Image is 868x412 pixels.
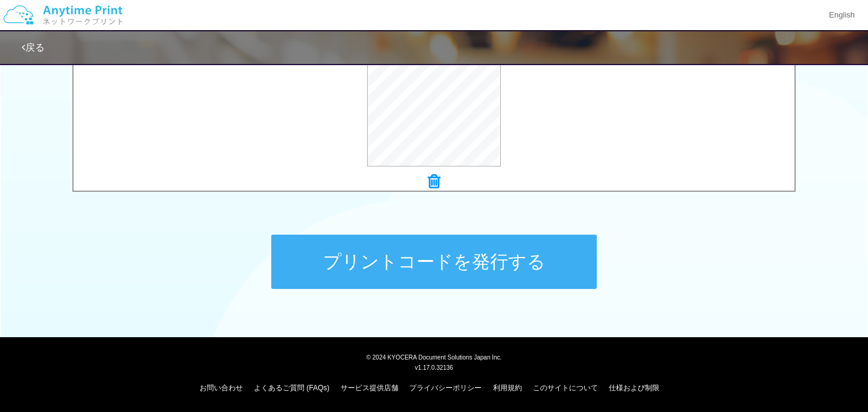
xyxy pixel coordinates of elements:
a: お問い合わせ [200,384,243,392]
a: 戻る [22,42,45,52]
span: v1.17.0.32136 [415,364,453,371]
span: © 2024 KYOCERA Document Solutions Japan Inc. [366,353,502,361]
button: プリントコードを発行する [271,235,597,289]
a: 仕様および制限 [609,384,659,392]
a: よくあるご質問 (FAQs) [254,384,329,392]
a: このサイトについて [533,384,598,392]
a: サービス提供店舗 [341,384,398,392]
a: 利用規約 [493,384,522,392]
a: プライバシーポリシー [409,384,482,392]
